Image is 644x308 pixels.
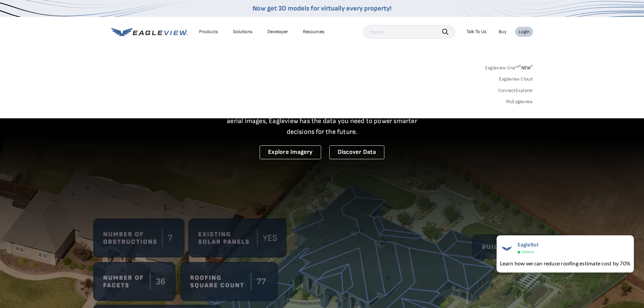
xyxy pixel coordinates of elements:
div: Talk To Us [467,29,486,35]
div: Solutions [233,29,253,35]
a: Explore Imagery [260,145,321,159]
span: Online [522,250,534,255]
a: Now get 3D models for virtually every property! [253,4,391,13]
span: EagleBot [518,242,539,248]
a: Developer [267,29,288,35]
a: Discover Data [329,145,384,159]
img: EagleBot [500,242,514,255]
div: Learn how we can reduce roofing estimate cost by 70% [500,259,630,267]
a: ConnectExplorer [498,88,533,94]
a: Buy [499,29,506,35]
span: NEW [519,65,533,71]
a: Eagleview One™*NEW* [485,63,533,71]
div: Resources [303,29,325,35]
div: Login [519,29,530,35]
div: Products [199,29,218,35]
input: Search [363,25,455,39]
p: A new era starts here. Built on more than 3.5 billion high-resolution aerial images, Eagleview ha... [219,105,426,137]
a: Eagleview Cloud [499,76,533,82]
a: MyEagleview [506,99,533,105]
